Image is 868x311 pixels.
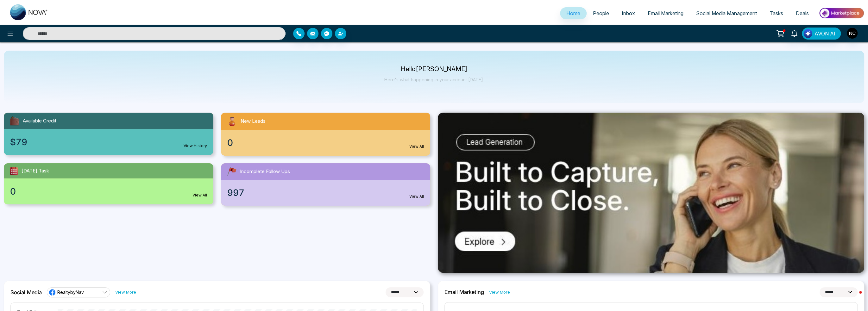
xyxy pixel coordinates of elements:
[444,289,484,295] h2: Email Marketing
[803,29,812,38] img: Lead Flow
[615,7,641,19] a: Inbox
[192,192,207,198] a: View All
[560,7,587,19] a: Home
[641,7,690,19] a: Email Marketing
[10,289,42,295] h2: Social Media
[409,194,424,199] a: View All
[226,166,237,177] img: followUps.svg
[227,136,233,149] span: 0
[802,28,841,40] button: AVON AI
[226,115,238,127] img: newLeads.svg
[846,289,862,305] iframe: Intercom live chat
[227,186,244,199] span: 997
[796,10,809,16] span: Deals
[9,166,19,176] img: todayTask.svg
[10,185,16,198] span: 0
[763,7,789,19] a: Tasks
[789,7,815,19] a: Deals
[241,118,266,125] span: New Leads
[622,10,635,16] span: Inbox
[438,113,864,273] img: .
[384,66,484,72] p: Hello [PERSON_NAME]
[10,4,48,20] img: Nova CRM Logo
[240,168,290,175] span: Incomplete Follow Ups
[22,167,49,175] span: [DATE] Task
[10,135,27,149] span: $79
[489,289,510,295] a: View More
[815,30,835,37] span: AVON AI
[696,10,757,16] span: Social Media Management
[690,7,763,19] a: Social Media Management
[384,77,484,82] p: Here's what happening in your account [DATE].
[593,10,609,16] span: People
[566,10,580,16] span: Home
[57,289,84,295] span: RealtybyNav
[184,143,207,149] a: View History
[217,113,434,156] a: New Leads0View All
[818,6,864,20] img: Market-place.gif
[115,289,136,295] a: View More
[217,163,434,206] a: Incomplete Follow Ups997View All
[23,117,56,125] span: Available Credit
[770,10,783,16] span: Tasks
[587,7,615,19] a: People
[9,115,20,127] img: availableCredit.svg
[648,10,683,16] span: Email Marketing
[409,144,424,149] a: View All
[847,28,858,39] img: User Avatar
